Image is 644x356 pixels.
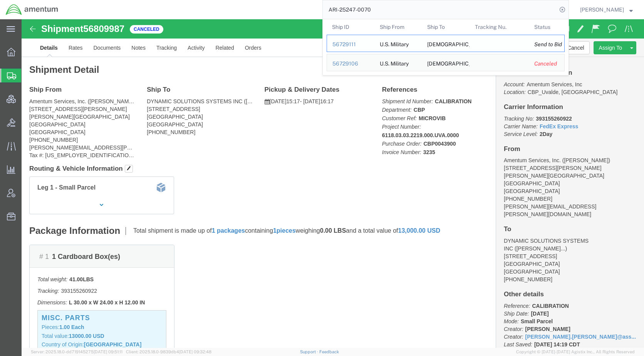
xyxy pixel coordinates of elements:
[422,19,470,35] th: Ship To
[323,0,557,19] input: Search for shipment number, reference number
[516,349,635,355] span: Copyright © [DATE]-[DATE] Agistix Inc., All Rights Reserved
[427,35,464,52] div: Israeli Air Force
[529,19,565,35] th: Status
[374,19,422,35] th: Ship From
[332,60,369,68] div: 56729106
[580,5,633,14] button: [PERSON_NAME]
[380,54,409,71] div: U.S. Military
[580,5,624,14] span: Kent Gilman
[327,19,569,75] table: Search Results
[332,40,369,49] div: 56729111
[126,349,211,354] span: Client: 2025.18.0-9839db4
[300,349,319,354] a: Support
[22,19,644,348] iframe: FS Legacy Container
[427,54,464,71] div: Israeli Air Force
[94,349,122,354] span: [DATE] 09:51:11
[31,349,122,354] span: Server: 2025.18.0-dd719145275
[534,40,559,49] div: Send to Bid
[5,4,59,15] img: logo
[380,35,409,52] div: U.S. Military
[470,19,529,35] th: Tracking Nu.
[319,349,339,354] a: Feedback
[179,349,211,354] span: [DATE] 09:32:48
[327,19,374,35] th: Ship ID
[534,60,559,68] div: Canceled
